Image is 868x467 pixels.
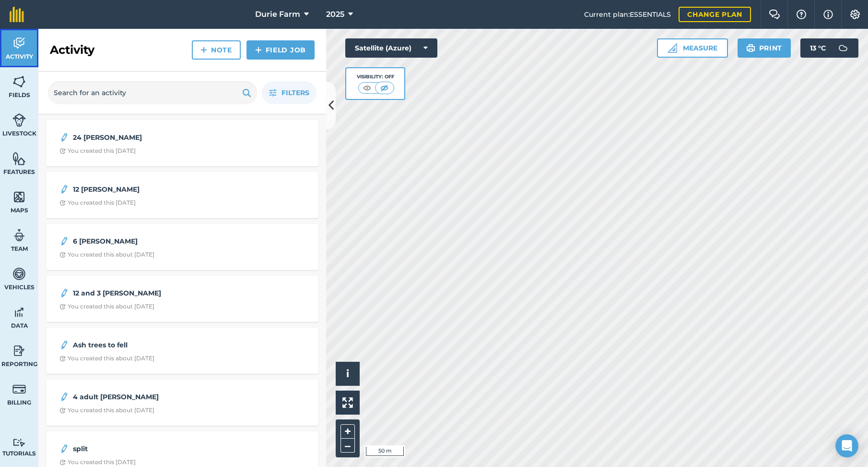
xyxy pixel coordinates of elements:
strong: split [73,443,225,454]
div: You created this [DATE] [59,199,136,207]
img: svg+xml;base64,PD94bWwgdmVyc2lvbj0iMS4wIiBlbmNvZGluZz0idXRmLTgiPz4KPCEtLSBHZW5lcmF0b3I6IEFkb2JlIE... [12,382,26,396]
span: Current plan : ESSENTIALS [584,9,671,20]
img: svg+xml;base64,PHN2ZyB4bWxucz0iaHR0cDovL3d3dy53My5vcmcvMjAwMC9zdmciIHdpZHRoPSIxNyIgaGVpZ2h0PSIxNy... [823,9,833,20]
strong: 6 [PERSON_NAME] [73,236,225,246]
img: svg+xml;base64,PD94bWwgdmVyc2lvbj0iMS4wIiBlbmNvZGluZz0idXRmLTgiPz4KPCEtLSBHZW5lcmF0b3I6IEFkb2JlIE... [59,443,69,455]
img: svg+xml;base64,PHN2ZyB4bWxucz0iaHR0cDovL3d3dy53My5vcmcvMjAwMC9zdmciIHdpZHRoPSIxNCIgaGVpZ2h0PSIyNC... [200,44,207,56]
img: svg+xml;base64,PHN2ZyB4bWxucz0iaHR0cDovL3d3dy53My5vcmcvMjAwMC9zdmciIHdpZHRoPSI1MCIgaGVpZ2h0PSI0MC... [361,83,373,93]
img: svg+xml;base64,PHN2ZyB4bWxucz0iaHR0cDovL3d3dy53My5vcmcvMjAwMC9zdmciIHdpZHRoPSI1MCIgaGVpZ2h0PSI0MC... [378,83,390,93]
img: svg+xml;base64,PHN2ZyB4bWxucz0iaHR0cDovL3d3dy53My5vcmcvMjAwMC9zdmciIHdpZHRoPSIxOSIgaGVpZ2h0PSIyNC... [746,42,755,54]
button: – [340,439,355,453]
strong: Ash trees to fell [73,340,225,350]
img: Clock with arrow pointing clockwise [59,148,66,154]
img: svg+xml;base64,PD94bWwgdmVyc2lvbj0iMS4wIiBlbmNvZGluZz0idXRmLTgiPz4KPCEtLSBHZW5lcmF0b3I6IEFkb2JlIE... [59,235,69,247]
img: svg+xml;base64,PD94bWwgdmVyc2lvbj0iMS4wIiBlbmNvZGluZz0idXRmLTgiPz4KPCEtLSBHZW5lcmF0b3I6IEFkb2JlIE... [833,38,853,58]
img: A cog icon [849,10,861,19]
img: Clock with arrow pointing clockwise [59,407,66,414]
span: Durie Farm [255,9,300,20]
img: svg+xml;base64,PD94bWwgdmVyc2lvbj0iMS4wIiBlbmNvZGluZz0idXRmLTgiPz4KPCEtLSBHZW5lcmF0b3I6IEFkb2JlIE... [12,344,26,358]
div: You created this about [DATE] [59,251,154,258]
div: You created this about [DATE] [59,406,154,414]
div: You created this about [DATE] [59,355,154,362]
img: svg+xml;base64,PD94bWwgdmVyc2lvbj0iMS4wIiBlbmNvZGluZz0idXRmLTgiPz4KPCEtLSBHZW5lcmF0b3I6IEFkb2JlIE... [59,391,69,403]
button: Measure [657,38,728,58]
span: 13 ° C [810,38,826,58]
strong: 12 and 3 [PERSON_NAME] [73,288,225,298]
a: 12 and 3 [PERSON_NAME]Clock with arrow pointing clockwiseYou created this about [DATE] [52,282,313,316]
button: i [336,362,360,386]
img: svg+xml;base64,PHN2ZyB4bWxucz0iaHR0cDovL3d3dy53My5vcmcvMjAwMC9zdmciIHdpZHRoPSI1NiIgaGVpZ2h0PSI2MC... [12,74,26,89]
img: Clock with arrow pointing clockwise [59,356,66,362]
img: svg+xml;base64,PD94bWwgdmVyc2lvbj0iMS4wIiBlbmNvZGluZz0idXRmLTgiPz4KPCEtLSBHZW5lcmF0b3I6IEFkb2JlIE... [12,36,26,50]
button: Satellite (Azure) [345,38,437,58]
span: Filters [282,87,309,98]
img: fieldmargin Logo [10,7,24,22]
img: svg+xml;base64,PHN2ZyB4bWxucz0iaHR0cDovL3d3dy53My5vcmcvMjAwMC9zdmciIHdpZHRoPSIxOSIgaGVpZ2h0PSIyNC... [242,87,251,98]
button: + [340,424,355,439]
a: Change plan [679,7,751,22]
h2: Activity [50,42,94,58]
div: You created this [DATE] [59,147,136,155]
a: 24 [PERSON_NAME]Clock with arrow pointing clockwiseYou created this [DATE] [52,126,313,160]
a: 12 [PERSON_NAME]Clock with arrow pointing clockwiseYou created this [DATE] [52,178,313,212]
img: svg+xml;base64,PD94bWwgdmVyc2lvbj0iMS4wIiBlbmNvZGluZz0idXRmLTgiPz4KPCEtLSBHZW5lcmF0b3I6IEFkb2JlIE... [59,132,69,143]
input: Search for an activity [48,81,257,104]
img: svg+xml;base64,PHN2ZyB4bWxucz0iaHR0cDovL3d3dy53My5vcmcvMjAwMC9zdmciIHdpZHRoPSI1NiIgaGVpZ2h0PSI2MC... [12,151,26,166]
img: svg+xml;base64,PD94bWwgdmVyc2lvbj0iMS4wIiBlbmNvZGluZz0idXRmLTgiPz4KPCEtLSBHZW5lcmF0b3I6IEFkb2JlIE... [12,228,26,243]
button: Print [738,38,791,58]
div: You created this [DATE] [59,458,136,466]
img: svg+xml;base64,PD94bWwgdmVyc2lvbj0iMS4wIiBlbmNvZGluZz0idXRmLTgiPz4KPCEtLSBHZW5lcmF0b3I6IEFkb2JlIE... [59,184,69,195]
img: svg+xml;base64,PD94bWwgdmVyc2lvbj0iMS4wIiBlbmNvZGluZz0idXRmLTgiPz4KPCEtLSBHZW5lcmF0b3I6IEFkb2JlIE... [59,339,69,351]
img: Clock with arrow pointing clockwise [59,252,66,258]
img: svg+xml;base64,PD94bWwgdmVyc2lvbj0iMS4wIiBlbmNvZGluZz0idXRmLTgiPz4KPCEtLSBHZW5lcmF0b3I6IEFkb2JlIE... [12,113,26,127]
a: 6 [PERSON_NAME]Clock with arrow pointing clockwiseYou created this about [DATE] [52,230,313,264]
img: svg+xml;base64,PD94bWwgdmVyc2lvbj0iMS4wIiBlbmNvZGluZz0idXRmLTgiPz4KPCEtLSBHZW5lcmF0b3I6IEFkb2JlIE... [12,438,26,447]
button: 13 °C [800,38,858,58]
div: Open Intercom Messenger [835,434,858,457]
a: Ash trees to fellClock with arrow pointing clockwiseYou created this about [DATE] [52,333,313,368]
img: svg+xml;base64,PD94bWwgdmVyc2lvbj0iMS4wIiBlbmNvZGluZz0idXRmLTgiPz4KPCEtLSBHZW5lcmF0b3I6IEFkb2JlIE... [12,267,26,281]
img: Clock with arrow pointing clockwise [59,304,66,310]
img: Clock with arrow pointing clockwise [59,459,66,466]
img: svg+xml;base64,PHN2ZyB4bWxucz0iaHR0cDovL3d3dy53My5vcmcvMjAwMC9zdmciIHdpZHRoPSI1NiIgaGVpZ2h0PSI2MC... [12,190,26,204]
span: i [346,368,349,380]
img: svg+xml;base64,PHN2ZyB4bWxucz0iaHR0cDovL3d3dy53My5vcmcvMjAwMC9zdmciIHdpZHRoPSIxNCIgaGVpZ2h0PSIyNC... [255,44,262,56]
strong: 4 adult [PERSON_NAME] [73,392,225,402]
img: svg+xml;base64,PD94bWwgdmVyc2lvbj0iMS4wIiBlbmNvZGluZz0idXRmLTgiPz4KPCEtLSBHZW5lcmF0b3I6IEFkb2JlIE... [12,305,26,320]
strong: 12 [PERSON_NAME] [73,184,225,195]
img: Ruler icon [668,43,677,53]
button: Filters [262,81,317,104]
a: Field Job [246,40,315,60]
a: 4 adult [PERSON_NAME]Clock with arrow pointing clockwiseYou created this about [DATE] [52,385,313,420]
strong: 24 [PERSON_NAME] [73,132,225,143]
div: You created this about [DATE] [59,303,154,310]
img: Four arrows, one pointing top left, one top right, one bottom right and the last bottom left [342,397,353,408]
div: Visibility: Off [357,73,394,81]
a: Note [192,40,241,60]
img: Clock with arrow pointing clockwise [59,200,66,206]
img: A question mark icon [796,10,807,19]
img: Two speech bubbles overlapping with the left bubble in the forefront [769,10,780,19]
img: svg+xml;base64,PD94bWwgdmVyc2lvbj0iMS4wIiBlbmNvZGluZz0idXRmLTgiPz4KPCEtLSBHZW5lcmF0b3I6IEFkb2JlIE... [59,287,69,299]
span: 2025 [326,9,344,20]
